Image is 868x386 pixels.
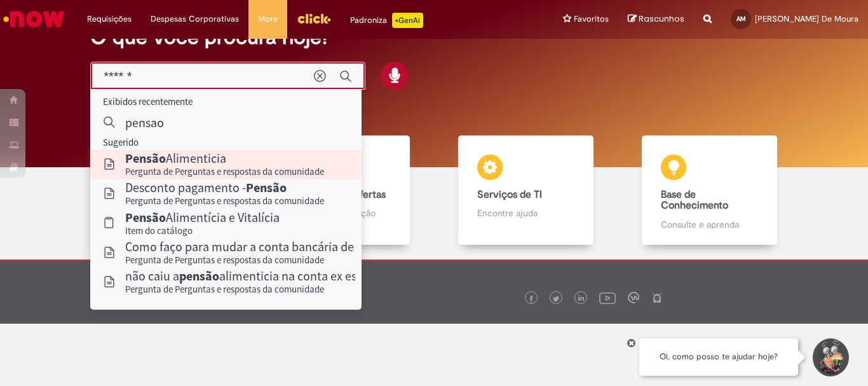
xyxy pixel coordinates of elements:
h2: O que você procura hoje? [90,26,778,48]
img: logo_footer_workplace.png [628,292,639,303]
span: Despesas Corporativas [151,13,239,25]
a: Serviços de TI Encontre ajuda [434,135,618,245]
img: logo_footer_youtube.png [599,289,616,306]
img: ServiceNow [1,6,67,32]
div: Padroniza [350,13,423,28]
a: Rascunhos [628,13,684,25]
span: AM [736,15,746,23]
span: Favoritos [574,13,609,25]
p: +GenAi [392,13,423,28]
p: Consulte e aprenda [661,218,757,231]
b: Base de Conhecimento [661,188,728,212]
p: Encontre ajuda [477,207,574,219]
button: Iniciar Conversa de Suporte [811,338,849,376]
img: logo_footer_linkedin.png [578,295,585,303]
div: Oi, como posso te ajudar hoje? [639,338,798,376]
span: [PERSON_NAME] De Moura [755,13,858,24]
span: Rascunhos [639,13,684,25]
img: logo_footer_facebook.png [528,296,534,302]
img: click_logo_yellow_360x200.png [297,9,331,28]
a: Tirar dúvidas Tirar dúvidas com Lupi Assist e Gen Ai [67,135,250,245]
span: Requisições [87,13,132,25]
b: Serviços de TI [477,188,542,201]
span: More [258,13,278,25]
img: logo_footer_twitter.png [553,296,559,302]
a: Base de Conhecimento Consulte e aprenda [618,135,801,245]
img: logo_footer_naosei.png [651,292,663,303]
